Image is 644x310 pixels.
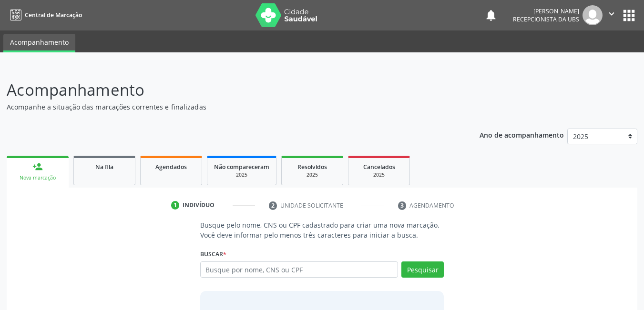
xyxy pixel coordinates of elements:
div: 2025 [288,171,336,179]
div: Nova marcação [13,174,62,181]
button: Pesquisar [401,261,444,278]
span: Não compareceram [214,163,269,171]
div: 2025 [355,171,403,179]
div: person_add [32,161,43,172]
p: Acompanhe a situação das marcações correntes e finalizadas [7,102,448,112]
div: [PERSON_NAME] [513,7,579,15]
a: Central de Marcação [7,7,82,23]
i:  [606,9,617,19]
button:  [603,5,621,25]
p: Ano de acompanhamento [480,129,564,140]
label: Buscar [200,247,226,261]
p: Busque pelo nome, CNS ou CPF cadastrado para criar uma nova marcação. Você deve informar pelo men... [200,220,444,240]
div: 1 [171,201,180,210]
span: Agendados [155,163,187,171]
span: Recepcionista da UBS [513,15,579,23]
span: Resolvidos [297,163,327,171]
span: Central de Marcação [25,11,82,19]
button: notifications [484,9,498,22]
div: 2025 [214,171,269,179]
img: img [583,5,603,25]
a: Acompanhamento [3,34,75,52]
button: apps [621,7,637,24]
span: Cancelados [363,163,395,171]
div: Indivíduo [183,201,215,210]
input: Busque por nome, CNS ou CPF [200,261,399,278]
span: Na fila [95,163,113,171]
p: Acompanhamento [7,78,448,102]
